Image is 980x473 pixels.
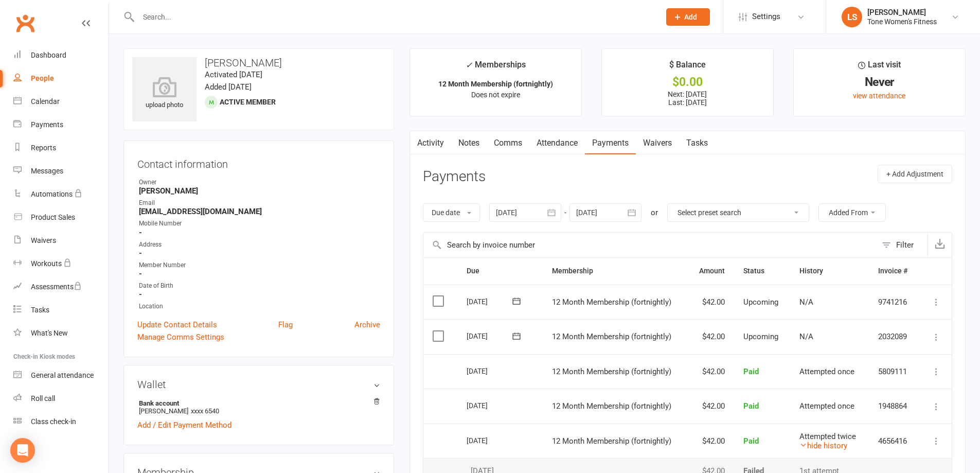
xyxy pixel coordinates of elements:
h3: Payments [423,169,486,185]
a: Roll call [13,387,109,410]
strong: - [139,228,380,237]
div: upload photo [132,77,197,111]
div: Workouts [31,259,62,268]
button: Filter [877,233,928,257]
span: N/A [799,297,813,307]
div: [DATE] [467,293,514,309]
span: Paid [743,401,759,411]
a: Class kiosk mode [13,410,109,433]
input: Search... [135,10,653,24]
a: Dashboard [13,44,109,67]
div: Filter [896,239,914,251]
span: Paid [743,367,759,376]
div: Tasks [31,306,49,314]
div: Calendar [31,97,60,106]
span: Attempted twice [799,432,856,441]
div: [DATE] [467,397,514,413]
input: Search by invoice number [423,233,877,257]
a: Workouts [13,252,109,275]
div: [DATE] [467,363,514,379]
a: Activity [410,131,451,155]
div: Memberships [466,58,526,77]
div: [DATE] [467,432,514,448]
span: 12 Month Membership (fortnightly) [552,436,671,446]
span: 12 Month Membership (fortnightly) [552,297,671,307]
a: General attendance kiosk mode [13,364,109,387]
span: Does not expire [471,91,520,99]
a: Automations [13,183,109,206]
div: People [31,74,54,82]
time: Activated [DATE] [205,70,262,79]
h3: Wallet [137,379,380,390]
td: $42.00 [687,424,734,459]
span: Add [684,13,697,21]
div: Reports [31,144,56,152]
button: + Add Adjustment [878,165,952,183]
th: History [790,258,869,284]
div: or [651,206,658,219]
h3: Contact information [137,154,380,170]
div: Automations [31,190,73,198]
a: Tasks [13,299,109,322]
p: Next: [DATE] Last: [DATE] [611,90,764,107]
td: 2032089 [869,319,919,354]
span: Active member [220,98,276,106]
a: Calendar [13,90,109,113]
div: Never [803,77,956,87]
a: Tasks [679,131,715,155]
div: General attendance [31,371,94,379]
a: Flag [278,319,293,331]
span: Settings [752,5,780,28]
span: N/A [799,332,813,341]
span: Attempted once [799,401,854,411]
span: 12 Month Membership (fortnightly) [552,401,671,411]
strong: Bank account [139,399,375,407]
td: 5809111 [869,354,919,389]
div: Last visit [858,58,901,77]
div: What's New [31,329,68,337]
td: $42.00 [687,285,734,320]
div: Assessments [31,283,82,291]
a: Comms [487,131,529,155]
a: Waivers [13,229,109,252]
th: Amount [687,258,734,284]
div: Email [139,198,380,208]
button: Added From [818,203,886,222]
strong: - [139,269,380,278]
strong: [EMAIL_ADDRESS][DOMAIN_NAME] [139,207,380,216]
a: Add / Edit Payment Method [137,419,231,431]
a: People [13,67,109,90]
td: $42.00 [687,354,734,389]
div: Messages [31,167,63,175]
div: Location [139,302,380,311]
button: Due date [423,203,480,222]
a: What's New [13,322,109,345]
a: hide history [799,441,847,450]
td: $42.00 [687,389,734,424]
th: Invoice # [869,258,919,284]
a: Messages [13,160,109,183]
a: Notes [451,131,487,155]
div: Waivers [31,236,56,244]
span: xxxx 6540 [191,407,219,415]
div: [DATE] [467,328,514,344]
div: Date of Birth [139,281,380,291]
a: Product Sales [13,206,109,229]
li: [PERSON_NAME] [137,398,380,416]
a: Waivers [636,131,679,155]
td: 4656416 [869,424,919,459]
td: 9741216 [869,285,919,320]
th: Due [457,258,543,284]
a: Payments [13,113,109,136]
div: Address [139,240,380,250]
span: Paid [743,436,759,446]
div: $ Balance [669,58,706,77]
div: Owner [139,178,380,187]
div: Mobile Number [139,219,380,229]
a: Payments [585,131,636,155]
a: Manage Comms Settings [137,331,224,343]
a: view attendance [853,92,905,100]
div: Open Intercom Messenger [10,438,35,463]
i: ✓ [466,60,472,70]
div: $0.00 [611,77,764,87]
